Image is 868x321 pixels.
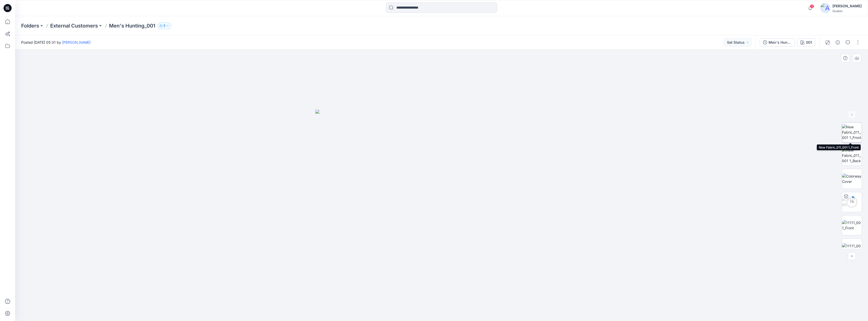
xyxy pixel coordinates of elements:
[842,220,862,231] img: 11111_001_Front
[769,40,792,45] div: Men's Hunting
[810,4,814,8] span: 3
[760,38,795,46] button: Men's Hunting
[806,40,812,45] div: 001
[842,147,862,163] img: New Fabric_011_001 1_Back
[842,124,862,140] img: New Fabric_011_001 1_Front
[834,38,842,46] button: Details
[842,174,862,184] img: Colorway Cover
[832,9,862,13] div: Guston
[842,243,862,254] img: 11111_001_Right
[50,22,98,29] a: External Customers
[157,22,172,29] button: 5
[846,200,858,204] div: 7 %
[21,22,39,29] a: Folders
[842,197,862,207] img: 11111 001
[21,40,91,45] span: Posted [DATE] 05:31 by
[820,3,830,13] img: avatar
[832,3,862,9] div: [PERSON_NAME]
[109,22,155,29] p: Men's Hunting_001
[164,23,165,29] p: 5
[797,38,815,46] button: 001
[62,40,91,44] a: [PERSON_NAME]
